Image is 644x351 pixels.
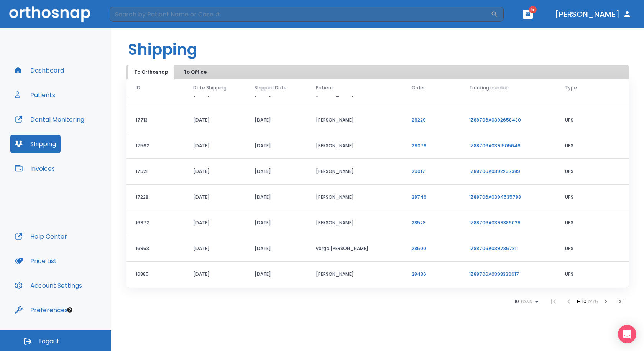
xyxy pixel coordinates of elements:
[127,107,184,133] td: 17713
[529,6,537,13] span: 5
[469,84,509,91] span: Tracking number
[184,210,245,236] td: [DATE]
[10,86,60,104] button: Patients
[176,65,214,79] button: To Office
[469,245,518,252] a: 1Z88706A0397367311
[514,299,519,304] span: 10
[556,159,629,185] td: UPS
[184,107,245,133] td: [DATE]
[127,210,184,236] td: 16972
[128,38,197,61] h1: Shipping
[469,142,521,149] a: 1Z88706A0391505646
[184,262,245,287] td: [DATE]
[127,133,184,159] td: 17562
[307,107,402,133] td: [PERSON_NAME]
[10,135,61,153] button: Shipping
[469,271,519,277] a: 1Z88706A0393339617
[552,7,635,21] button: [PERSON_NAME]
[10,227,72,246] button: Help Center
[469,219,521,226] a: 1Z88706A0399386029
[127,236,184,262] td: 16953
[184,159,245,185] td: [DATE]
[245,210,307,236] td: [DATE]
[10,276,87,295] button: Account Settings
[184,236,245,262] td: [DATE]
[136,84,140,91] span: ID
[245,262,307,287] td: [DATE]
[469,117,521,123] a: 1Z88706A0392658480
[412,168,425,175] a: 29017
[110,7,491,22] input: Search by Patient Name or Case #
[128,65,174,79] button: To Orthosnap
[245,107,307,133] td: [DATE]
[565,84,577,91] span: Type
[307,159,402,185] td: [PERSON_NAME]
[307,185,402,210] td: [PERSON_NAME]
[469,168,520,175] a: 1Z88706A0392297389
[127,262,184,287] td: 16885
[519,299,532,304] span: rows
[577,298,588,305] span: 1 - 10
[184,133,245,159] td: [DATE]
[588,298,598,305] span: of 75
[9,6,90,22] img: Orthosnap
[556,236,629,262] td: UPS
[128,65,216,79] div: tabs
[412,142,427,149] a: 29076
[469,194,521,200] a: 1Z88706A0394535788
[245,133,307,159] td: [DATE]
[316,84,333,91] span: Patient
[556,107,629,133] td: UPS
[618,325,636,343] div: Open Intercom Messenger
[412,271,426,277] a: 28436
[10,61,69,79] button: Dashboard
[10,110,89,129] button: Dental Monitoring
[412,245,426,252] a: 28500
[127,185,184,210] td: 17228
[255,84,287,91] span: Shipped Date
[412,117,426,123] a: 29229
[556,133,629,159] td: UPS
[307,236,402,262] td: verge [PERSON_NAME]
[556,185,629,210] td: UPS
[184,185,245,210] td: [DATE]
[245,185,307,210] td: [DATE]
[307,133,402,159] td: [PERSON_NAME]
[412,219,426,226] a: 28529
[39,337,59,346] span: Logout
[10,252,61,270] button: Price List
[556,210,629,236] td: UPS
[245,159,307,185] td: [DATE]
[66,307,73,313] div: Tooltip anchor
[193,84,227,91] span: Date Shipping
[10,301,72,319] button: Preferences
[127,159,184,185] td: 17521
[307,262,402,287] td: [PERSON_NAME]
[412,84,425,91] span: Order
[412,194,427,200] a: 28749
[307,210,402,236] td: [PERSON_NAME]
[245,236,307,262] td: [DATE]
[10,159,59,178] button: Invoices
[556,262,629,287] td: UPS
